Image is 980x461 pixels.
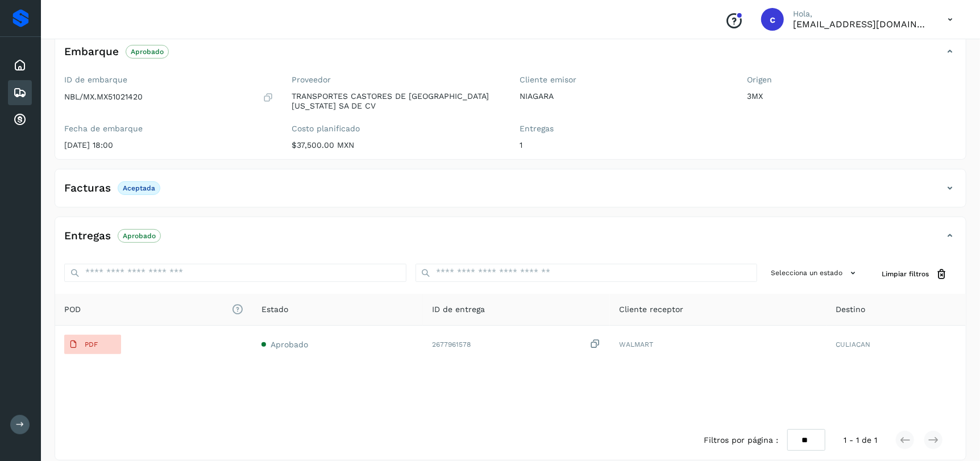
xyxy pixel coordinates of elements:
p: Aceptada [123,184,155,192]
div: EmbarqueAprobado [55,42,966,70]
p: Aprobado [123,232,156,240]
p: $37,500.00 MXN [292,140,502,150]
span: Cliente receptor [619,304,683,315]
button: Selecciona un estado [766,264,863,283]
h4: Embarque [64,45,119,59]
p: [DATE] 18:00 [64,140,274,150]
span: Destino [836,304,865,315]
span: 1 - 1 de 1 [844,434,877,446]
div: Inicio [8,53,32,78]
button: PDF [64,335,121,354]
label: Proveedor [292,75,502,85]
td: CULIACAN [827,326,966,363]
span: Estado [261,304,288,315]
span: Limpiar filtros [882,269,929,279]
div: EntregasAprobado [55,226,966,255]
h4: Facturas [64,182,111,195]
p: 1 [520,140,729,150]
label: Fecha de embarque [64,124,274,134]
label: Costo planificado [292,124,502,134]
button: Limpiar filtros [873,264,957,285]
p: cuentasespeciales8_met@castores.com.mx [793,19,929,30]
label: Cliente emisor [520,75,729,85]
div: FacturasAceptada [55,178,966,207]
span: POD [64,304,243,315]
span: Aprobado [271,340,308,349]
span: Filtros por página : [704,434,778,446]
label: Origen [748,75,957,85]
h4: Entregas [64,230,111,243]
label: Entregas [520,124,729,134]
div: Embarques [8,80,32,105]
p: Aprobado [131,48,164,56]
div: 2677961578 [432,338,601,350]
label: ID de embarque [64,75,274,85]
p: PDF [85,340,98,348]
div: Cuentas por cobrar [8,107,32,132]
p: 3MX [748,92,957,101]
p: NBL/MX.MX51021420 [64,92,143,102]
p: Hola, [793,9,929,19]
td: WALMART [610,326,827,363]
p: NIAGARA [520,92,729,101]
span: ID de entrega [432,304,485,315]
p: TRANSPORTES CASTORES DE [GEOGRAPHIC_DATA][US_STATE] SA DE CV [292,92,502,111]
